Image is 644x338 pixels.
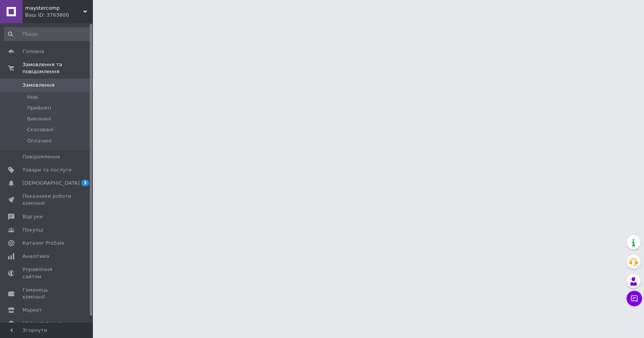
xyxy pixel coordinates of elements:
[4,27,91,41] input: Пошук
[27,137,51,144] span: Оплачені
[22,253,49,260] span: Аналітика
[22,61,93,75] span: Замовлення та повідомлення
[22,266,72,280] span: Управління сайтом
[22,48,44,55] span: Головна
[22,82,55,89] span: Замовлення
[22,193,72,207] span: Показники роботи компанії
[22,226,43,233] span: Покупці
[25,12,93,19] div: Ваш ID: 3763800
[27,105,51,112] span: Прийняті
[627,291,642,306] button: Чат з покупцем
[22,153,60,160] span: Повідомлення
[22,166,72,173] span: Товари та послуги
[27,94,38,101] span: Нові
[22,213,43,220] span: Відгуки
[25,5,83,12] span: maystercomp
[22,240,64,247] span: Каталог ProSale
[27,126,53,133] span: Скасовані
[22,287,72,300] span: Гаманець компанії
[22,180,80,187] span: [DEMOGRAPHIC_DATA]
[81,180,89,186] span: 3
[27,115,51,122] span: Виконані
[22,320,62,327] span: Налаштування
[22,307,42,314] span: Маркет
